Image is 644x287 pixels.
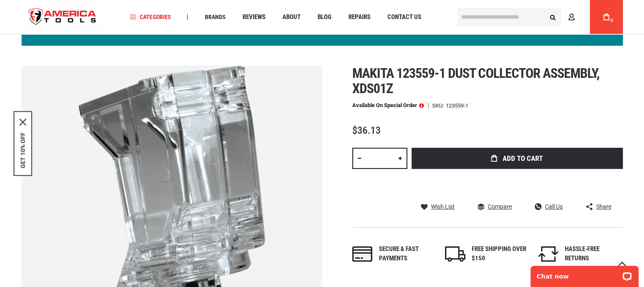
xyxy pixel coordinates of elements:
[421,203,455,210] a: Wish List
[387,14,421,20] span: Contact Us
[22,1,104,33] img: America Tools
[545,204,563,210] span: Call Us
[446,103,468,108] div: 123559-1
[126,11,174,23] a: Categories
[352,65,600,97] span: Makita 123559-1 dust collector assembly, xds01z
[431,204,455,210] span: Wish List
[472,245,527,263] div: FREE SHIPPING OVER $150
[545,9,561,25] button: Search
[525,260,644,287] iframe: LiveChat chat widget
[19,119,26,126] svg: close icon
[383,11,425,23] a: Contact Us
[412,148,623,169] button: Add to Cart
[242,14,265,20] span: Reviews
[503,155,543,162] span: Add to Cart
[22,1,104,33] a: store logo
[535,203,563,210] a: Call Us
[282,14,300,20] span: About
[410,171,625,196] iframe: Secure express checkout frame
[201,11,229,23] a: Brands
[352,124,381,136] span: $36.13
[565,245,620,263] div: HASSLE-FREE RETURNS
[596,204,611,210] span: Share
[344,11,374,23] a: Repairs
[611,18,613,23] span: 0
[352,246,373,262] img: payments
[313,11,335,23] a: Blog
[130,14,171,20] span: Categories
[538,246,558,262] img: returns
[205,14,225,20] span: Brands
[317,14,331,20] span: Blog
[19,132,26,168] button: GET 10% OFF
[348,14,370,20] span: Repairs
[19,119,26,126] button: Close
[379,245,434,263] div: Secure & fast payments
[445,246,465,262] img: shipping
[478,203,512,210] a: Compare
[352,102,424,108] p: Available on Special Order
[488,204,512,210] span: Compare
[432,103,446,108] strong: SKU
[238,11,269,23] a: Reviews
[278,11,304,23] a: About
